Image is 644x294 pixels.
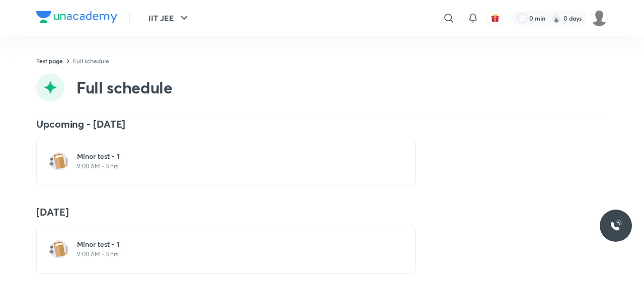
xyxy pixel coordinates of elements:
img: Nimbesh Doke [591,10,608,27]
h4: [DATE] [36,206,608,219]
h4: Upcoming - [DATE] [36,118,608,131]
button: IIT JEE [142,8,196,28]
p: 9:00 AM • 3 hrs [77,250,387,258]
h6: Minor test - 1 [77,151,387,161]
img: test [49,151,69,171]
img: Company Logo [36,11,117,23]
button: avatar [487,10,503,26]
h2: Full schedule [76,77,173,97]
img: test [49,239,69,259]
img: ttu [610,220,622,232]
h6: Minor test - 1 [77,239,387,249]
a: Company Logo [36,11,117,26]
a: Test page [36,57,63,65]
img: avatar [491,14,500,23]
p: 9:00 AM • 3 hrs [77,162,387,170]
img: streak [551,13,561,23]
a: Full schedule [73,57,109,65]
